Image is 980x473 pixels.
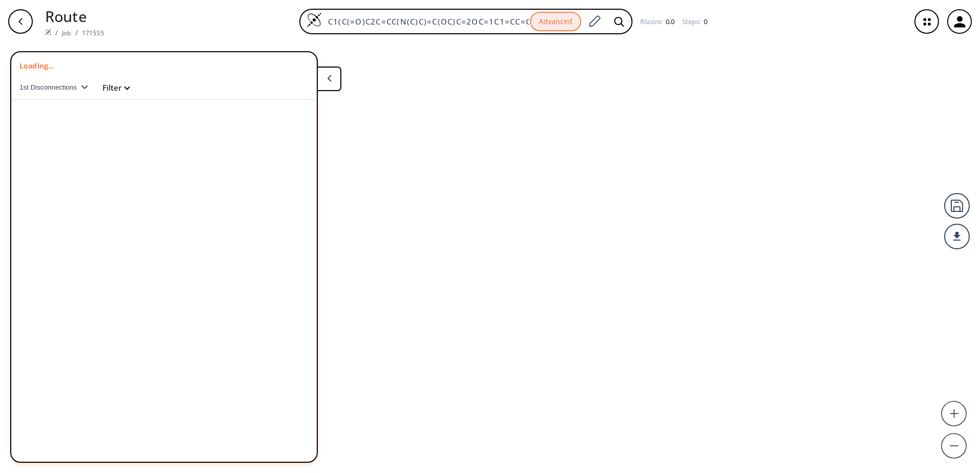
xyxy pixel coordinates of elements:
a: 171535 [82,29,104,37]
button: 1st Disconnections [19,75,96,100]
span: 0 [702,17,707,26]
input: Enter SMILES [322,16,530,27]
li: / [75,27,78,38]
p: Route [45,5,104,27]
img: Logo Spaya [307,12,322,28]
a: Job [62,29,71,37]
img: Spaya logo [45,29,51,35]
div: Steps : [682,18,707,25]
li: / [55,27,58,38]
button: Advanced [530,12,581,32]
div: RScore : [640,18,675,25]
p: Loading... [19,60,55,71]
span: 0.0 [664,17,675,26]
span: 1st Disconnections [19,83,81,91]
button: Filter [96,84,129,92]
